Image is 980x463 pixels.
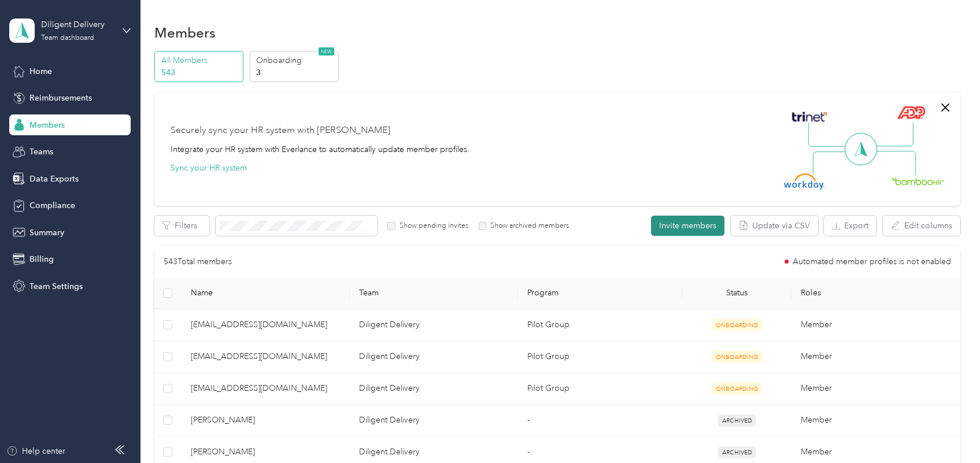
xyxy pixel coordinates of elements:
td: Member [792,373,960,405]
p: 3 [256,66,335,79]
td: hernandezn0987@gmail.com [182,309,350,341]
td: Pilot Group [518,309,682,341]
img: Line Left Down [812,151,853,175]
td: Pilot Group [518,373,682,405]
span: [PERSON_NAME] [191,414,341,427]
p: Onboarding [256,54,335,66]
td: - [518,405,682,436]
img: ADP [897,106,925,119]
span: NEW [319,47,334,55]
img: BambooHR [891,177,944,185]
label: Show pending invites [395,221,468,231]
th: Program [518,277,682,309]
button: Update via CSV [731,216,818,236]
label: Show archived members [486,221,569,231]
td: Diligent Delivery [350,309,518,341]
td: ONBOARDING [682,309,792,341]
span: Reimbursements [29,92,92,104]
td: wjambrecht@gmail.com [182,373,350,405]
span: Data Exports [29,173,79,185]
p: 543 Total members [164,255,232,268]
td: Pilot Group [518,341,682,373]
img: Line Right Up [873,123,914,147]
h1: Members [154,27,216,39]
th: Roles [792,277,960,309]
button: Help center [6,445,65,457]
td: Diligent Delivery [350,373,518,405]
iframe: Everlance-gr Chat Button Frame [915,398,980,463]
button: Invite members [651,216,724,236]
td: Diligent Delivery [350,405,518,436]
td: leydipamela04@gmai.com [182,341,350,373]
p: All Members [161,54,240,66]
span: Billing [29,253,54,265]
span: Name [191,288,341,298]
span: Summary [29,227,64,239]
span: [EMAIL_ADDRESS][DOMAIN_NAME] [191,382,341,395]
div: Securely sync your HR system with [PERSON_NAME] [171,124,390,138]
span: ARCHIVED [718,446,756,458]
span: [PERSON_NAME] [191,446,341,458]
img: Workday [784,173,824,190]
td: ONBOARDING [682,373,792,405]
span: [EMAIL_ADDRESS][DOMAIN_NAME] [191,318,341,331]
td: Member [792,341,960,373]
span: ONBOARDING [712,319,762,331]
th: Status [682,277,792,309]
div: Diligent Delivery [41,18,113,31]
span: ARCHIVED [718,414,756,427]
span: Home [29,65,52,77]
span: Compliance [29,199,75,212]
span: Team Settings [29,280,83,292]
button: Edit columns [883,216,960,236]
th: Team [350,277,518,309]
th: Name [182,277,350,309]
span: Teams [29,146,53,158]
button: Sync your HR system [171,162,247,174]
span: ONBOARDING [712,383,762,395]
td: Member [792,405,960,436]
div: Team dashboard [41,35,94,42]
img: Line Right Down [875,151,916,176]
button: Filters [154,216,209,236]
td: Jose Velarde [182,405,350,436]
td: ONBOARDING [682,341,792,373]
span: Members [29,119,65,131]
span: [EMAIL_ADDRESS][DOMAIN_NAME] [191,350,341,363]
p: 543 [161,66,240,79]
td: Diligent Delivery [350,341,518,373]
img: Trinet [789,109,830,125]
td: Member [792,309,960,341]
div: Integrate your HR system with Everlance to automatically update member profiles. [171,143,469,155]
img: Line Left Up [808,123,849,147]
span: Automated member profiles is not enabled [793,258,951,266]
span: ONBOARDING [712,351,762,363]
button: Export [824,216,877,236]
